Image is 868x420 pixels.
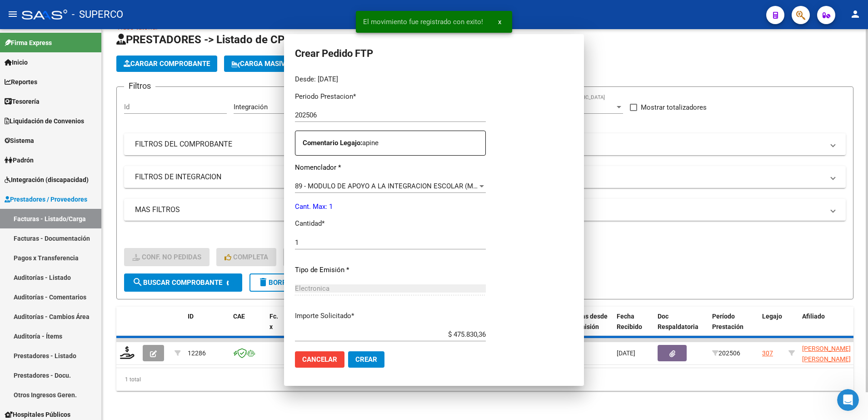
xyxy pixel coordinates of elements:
[116,368,853,391] div: 1 total
[188,349,206,357] span: 12286
[33,66,175,193] div: Buenos dias, el [DATE] [PERSON_NAME] se dio cuenta que la fc que esta en el id 12286 del centro l...
[295,311,486,321] p: Importe Solicitado
[43,298,50,305] button: Adjuntar un archivo
[758,307,785,347] datatable-header-cell: Legajo
[229,307,266,347] datatable-header-cell: CAE
[5,38,52,48] span: Firma Express
[5,57,28,67] span: Inicio
[188,313,194,320] span: ID
[355,355,377,364] span: Crear
[29,298,36,305] button: Selector de gif
[6,5,23,23] button: go back
[5,155,34,165] span: Padrón
[135,172,824,182] mat-panel-title: FILTROS DE INTEGRACION
[266,307,284,347] datatable-header-cell: Fc. x
[58,298,65,305] button: Start recording
[142,5,160,23] button: Inicio
[135,139,824,149] mat-panel-title: FILTROS DEL COMPROBANTE
[295,218,486,229] p: Cantidad
[44,10,140,25] p: El equipo también puede ayudar
[5,136,34,146] span: Sistema
[295,74,486,85] div: Desde: [DATE]
[762,348,773,359] div: 307
[124,80,155,92] h3: Filtros
[658,313,698,330] span: Doc Respaldatoria
[116,33,504,46] span: PRESTADORES -> Listado de CPBTs Emitidos por Prestadores / Proveedores
[295,265,486,275] p: Tipo de Emisión *
[708,307,758,347] datatable-header-cell: Período Prestación
[712,349,740,357] span: 202506
[295,284,329,293] span: Electronica
[762,313,782,320] span: Legajo
[5,96,40,106] span: Tesorería
[5,77,37,87] span: Reportes
[224,253,268,261] span: Completa
[258,277,269,288] mat-icon: delete
[124,60,210,68] span: Cargar Comprobante
[5,194,87,204] span: Prestadores / Proveedores
[156,294,170,309] button: Enviar un mensaje…
[295,162,486,173] p: Nomenclador *
[295,182,501,190] span: 89 - MODULO DE APOYO A LA INTEGRACION ESCOLAR (MENSUAL)
[234,103,268,111] span: Integración
[617,313,642,330] span: Fecha Recibido
[498,18,501,26] span: x
[572,307,613,347] datatable-header-cell: Días desde Emisión
[14,298,21,305] button: Selector de emoji
[295,351,344,368] button: Cancelar
[295,91,486,102] p: Periodo Prestacion
[5,410,70,420] span: Hospitales Públicos
[837,389,859,411] iframe: Intercom live chat
[5,116,84,126] span: Liquidación de Convenios
[613,307,654,347] datatable-header-cell: Fecha Recibido
[135,205,824,215] mat-panel-title: MAS FILTROS
[132,278,222,287] span: Buscar Comprobante
[72,5,123,25] span: - SUPERCO
[295,202,486,212] p: Cant. Max: 1
[850,9,861,20] mat-icon: person
[132,253,201,261] span: Conf. no pedidas
[233,313,245,320] span: CAE
[26,7,40,21] img: Profile image for Fin
[303,138,485,148] p: apine
[184,307,229,347] datatable-header-cell: ID
[124,231,846,241] h4: - filtros rápidos Integración -
[348,351,384,368] button: Crear
[295,45,573,62] h2: Crear Pedido FTP
[160,5,176,22] div: Cerrar
[363,17,483,26] span: El movimiento fue registrado con exito!
[712,313,743,330] span: Período Prestación
[303,139,362,147] strong: Comentario Legajo:
[5,175,89,185] span: Integración (discapacidad)
[40,71,167,187] div: Buenos dias, el [DATE] [PERSON_NAME] se dio cuenta que la fc que esta en el id 12286 del centro l...
[7,66,175,204] div: Carolina dice…
[231,60,289,68] span: Carga Masiva
[802,345,851,373] span: [PERSON_NAME] [PERSON_NAME] 20575884785
[576,313,608,330] span: Días desde Emisión
[617,349,635,357] span: [DATE]
[269,313,278,330] span: Fc. x
[132,277,143,288] mat-icon: search
[44,4,55,10] h1: Fin
[654,307,708,347] datatable-header-cell: Doc Respaldatoria
[302,355,337,364] span: Cancelar
[802,313,825,320] span: Afiliado
[8,279,174,294] textarea: Escribe un mensaje...
[641,102,707,113] span: Mostrar totalizadores
[7,9,18,20] mat-icon: menu
[258,278,323,287] span: Borrar Filtros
